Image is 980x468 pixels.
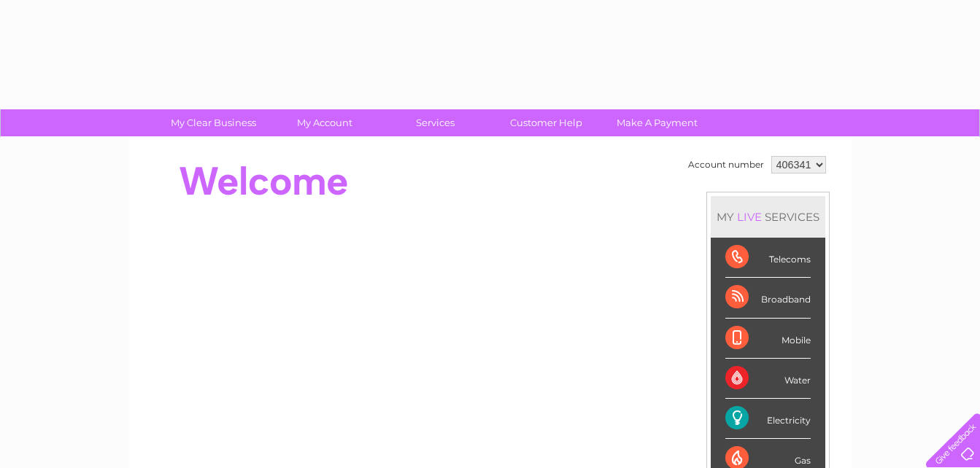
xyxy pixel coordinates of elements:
a: Services [375,109,495,136]
div: Telecoms [725,238,811,278]
div: MY SERVICES [711,196,825,238]
a: Make A Payment [597,109,717,136]
a: My Clear Business [153,109,274,136]
div: Electricity [725,399,811,439]
div: LIVE [734,210,765,224]
a: Customer Help [486,109,606,136]
div: Broadband [725,278,811,318]
a: My Account [264,109,385,136]
div: Water [725,359,811,399]
div: Mobile [725,319,811,359]
td: Account number [684,152,768,177]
